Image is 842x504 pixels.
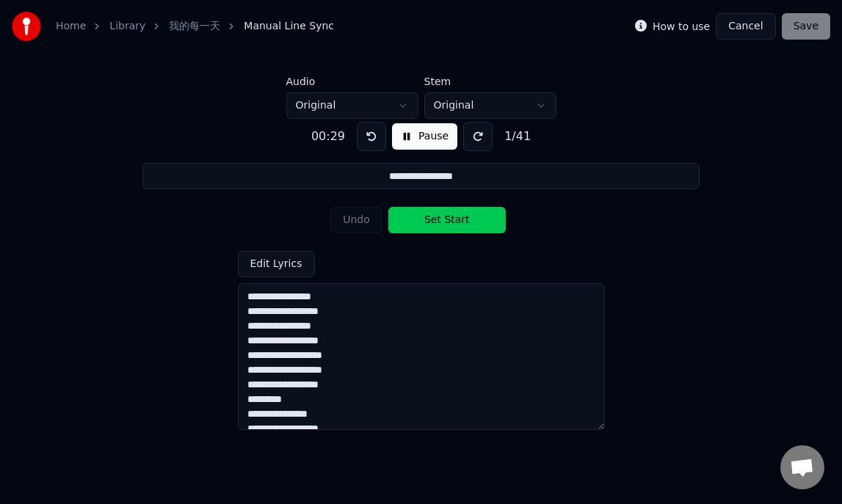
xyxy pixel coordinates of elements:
button: Pause [392,123,457,150]
a: Library [109,19,145,34]
div: 00:29 [305,128,351,145]
a: Home [56,19,86,34]
span: Manual Line Sync [244,19,334,34]
img: youka [12,12,41,41]
nav: breadcrumb [56,19,334,34]
a: 我的每一天 [169,19,220,34]
div: 1 / 41 [498,128,537,145]
button: Set Start [388,207,506,233]
button: Edit Lyrics [238,251,315,277]
a: Open chat [780,445,824,489]
label: How to use [653,21,710,32]
label: Stem [424,76,556,87]
label: Audio [286,76,418,87]
button: Cancel [716,13,775,40]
